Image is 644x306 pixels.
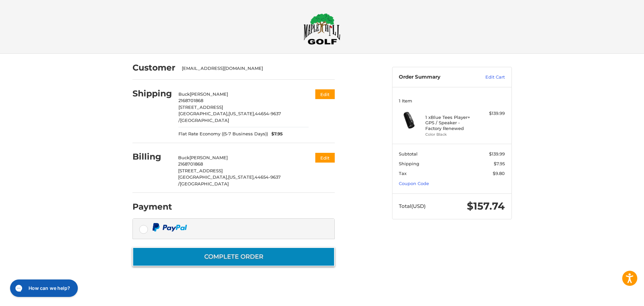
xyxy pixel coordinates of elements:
[178,98,203,103] span: 2168701868
[268,131,283,137] span: $7.95
[304,13,340,45] img: Maple Hill Golf
[132,202,172,212] h2: Payment
[178,111,281,123] span: 44654-9637 /
[180,181,229,186] span: [GEOGRAPHIC_DATA]
[425,132,477,137] li: Color Black
[399,181,429,186] a: Coupon Code
[178,174,228,180] span: [GEOGRAPHIC_DATA],
[178,161,203,167] span: 2168701868
[132,62,175,73] h2: Customer
[152,223,187,231] img: PayPal icon
[182,65,328,72] div: [EMAIL_ADDRESS][DOMAIN_NAME]
[228,174,255,180] span: [US_STATE],
[190,91,228,97] span: [PERSON_NAME]
[493,171,505,176] span: $9.80
[315,153,335,163] button: Edit
[478,110,505,117] div: $139.99
[132,88,172,99] h2: Shipping
[178,168,223,173] span: [STREET_ADDRESS]
[467,200,505,212] span: $157.74
[425,115,477,131] h4: 1 x Blue Tees Player+ GPS / Speaker - Factory Renewed
[178,155,190,160] span: Buck
[489,151,505,157] span: $139.99
[190,155,228,160] span: [PERSON_NAME]
[180,118,229,123] span: [GEOGRAPHIC_DATA]
[399,161,419,166] span: Shipping
[399,151,418,157] span: Subtotal
[178,104,223,110] span: [STREET_ADDRESS]
[399,74,471,81] h3: Order Summary
[178,174,281,186] span: 44654-9637 /
[471,74,505,81] a: Edit Cart
[7,277,80,299] iframe: Gorgias live chat messenger
[399,171,407,176] span: Tax
[228,111,255,116] span: [US_STATE],
[315,89,335,99] button: Edit
[132,151,172,162] h2: Billing
[132,247,335,266] button: Complete order
[178,91,190,97] span: Buck
[178,111,228,116] span: [GEOGRAPHIC_DATA],
[399,203,426,209] span: Total (USD)
[178,131,268,137] span: Flat Rate Economy ((5-7 Business Days))
[494,161,505,166] span: $7.95
[399,98,505,103] h3: 1 Item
